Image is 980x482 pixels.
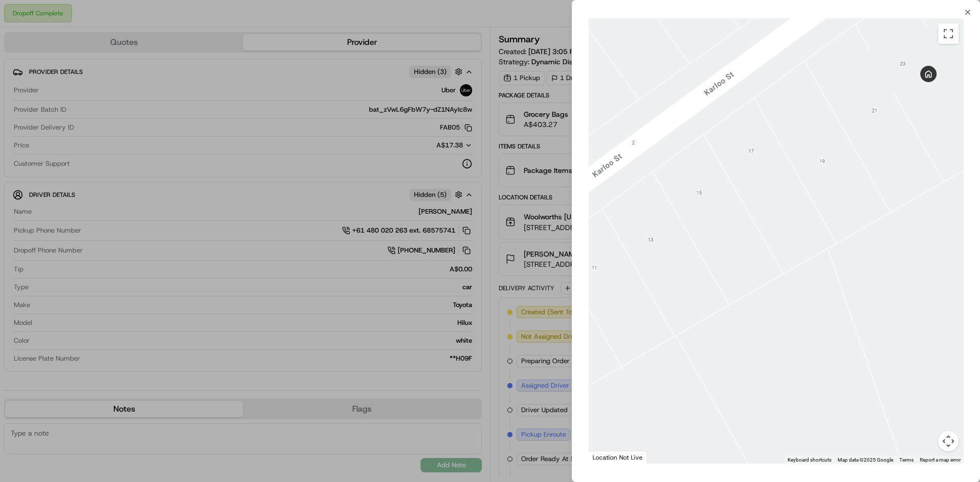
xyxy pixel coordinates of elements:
button: Map camera controls [938,431,959,451]
button: Toggle fullscreen view [938,23,959,44]
img: Google [591,450,625,464]
button: Keyboard shortcuts [788,456,831,464]
div: Location Not Live [589,451,647,464]
a: Terms (opens in new tab) [899,457,914,463]
a: Open this area in Google Maps (opens a new window) [591,450,625,464]
a: Report a map error [920,457,961,463]
span: Map data ©2025 Google [838,457,893,463]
